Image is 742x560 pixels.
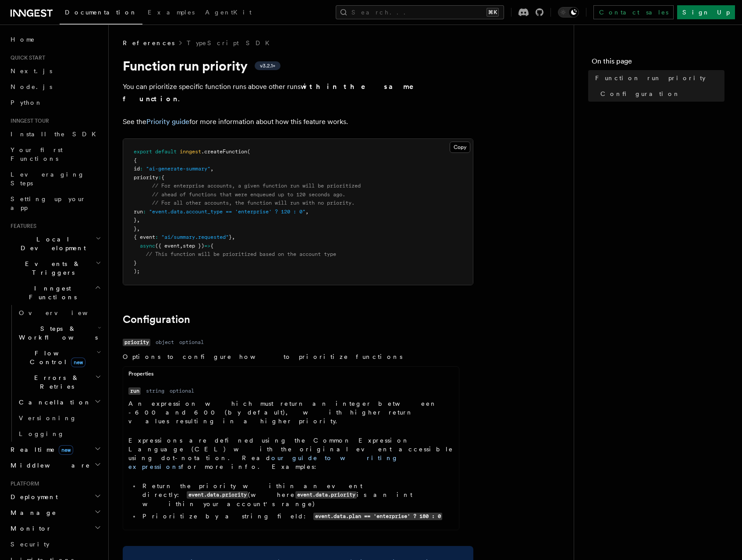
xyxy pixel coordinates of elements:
[134,149,152,155] span: export
[149,209,305,215] span: "event.data.account_type == 'enterprise' ? 120 : 0"
[180,149,201,155] span: inngest
[140,166,143,172] span: :
[19,430,64,437] span: Logging
[134,209,143,215] span: run
[134,166,140,172] span: id
[7,63,103,79] a: Next.js
[486,8,499,17] kbd: ⌘K
[148,9,195,16] span: Examples
[142,3,200,24] a: Examples
[7,489,103,505] button: Deployment
[7,493,58,501] span: Deployment
[152,200,355,206] span: // For all other accounts, the function will run with no priority.
[179,339,204,346] dd: optional
[313,513,442,520] code: event.data.plan == 'enterprise' ? 180 : 0
[183,243,204,249] span: step })
[11,195,86,211] span: Setting up your app
[128,436,454,471] p: Expressions are defined using the Common Expression Language (CEL) with the original event access...
[60,3,142,25] a: Documentation
[134,226,137,232] span: }
[7,480,39,487] span: Platform
[595,74,706,82] span: Function run priority
[7,256,103,280] button: Events & Triggers
[123,116,473,128] p: See the for more information about how this feature works.
[7,505,103,521] button: Manage
[600,89,680,98] span: Configuration
[7,280,103,305] button: Inngest Functions
[59,445,73,455] span: new
[134,268,140,274] span: );
[7,126,103,142] a: Install the SDK
[15,426,103,442] a: Logging
[161,234,229,240] span: "ai/summary.requested"
[140,243,155,249] span: async
[7,508,57,517] span: Manage
[558,7,579,18] button: Toggle dark mode
[15,349,96,366] span: Flow Control
[11,171,85,187] span: Leveraging Steps
[134,234,155,240] span: { event
[7,54,45,61] span: Quick start
[137,226,140,232] span: ,
[7,521,103,536] button: Monitor
[7,536,103,552] a: Security
[7,79,103,95] a: Node.js
[155,234,158,240] span: :
[7,457,103,473] button: Middleware
[140,482,454,508] li: Return the priority within an event directly: (where is an int within your account's range)
[123,370,459,381] div: Properties
[305,209,309,215] span: ,
[134,174,158,181] span: priority
[156,339,174,346] dd: object
[295,491,357,499] code: event.data.priority
[15,394,103,410] button: Cancellation
[200,3,257,24] a: AgentKit
[15,345,103,370] button: Flow Controlnew
[19,415,77,422] span: Versioning
[593,5,674,19] a: Contact sales
[7,524,52,533] span: Monitor
[158,174,161,181] span: :
[15,324,98,342] span: Steps & Workflows
[123,39,174,47] span: References
[143,209,146,215] span: :
[7,191,103,216] a: Setting up your app
[205,9,252,16] span: AgentKit
[7,235,96,252] span: Local Development
[123,352,459,361] p: Options to configure how to prioritize functions
[7,442,103,457] button: Realtimenew
[11,146,63,162] span: Your first Functions
[134,157,137,163] span: {
[11,83,52,90] span: Node.js
[123,58,473,74] h1: Function run priority
[7,461,90,470] span: Middleware
[155,149,177,155] span: default
[15,373,95,391] span: Errors & Retries
[146,387,164,394] dd: string
[146,166,210,172] span: "ai-generate-summary"
[247,149,250,155] span: (
[15,321,103,345] button: Steps & Workflows
[7,305,103,442] div: Inngest Functions
[592,56,724,70] h4: On this page
[180,243,183,249] span: ,
[7,259,96,277] span: Events & Triggers
[7,223,36,230] span: Features
[11,99,43,106] span: Python
[123,339,150,346] code: priority
[7,284,95,301] span: Inngest Functions
[128,399,454,425] p: An expression which must return an integer between -600 and 600 (by default), with higher return ...
[187,39,275,47] a: TypeScript SDK
[170,387,194,394] dd: optional
[140,512,454,521] li: Prioritize by a string field:
[155,243,180,249] span: ({ event
[450,142,470,153] button: Copy
[201,149,247,155] span: .createFunction
[229,234,232,240] span: }
[134,260,137,266] span: }
[146,251,336,257] span: // This function will be prioritized based on the account type
[123,81,473,105] p: You can prioritize specific function runs above other runs .
[210,166,213,172] span: ,
[204,243,210,249] span: =>
[11,131,101,138] span: Install the SDK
